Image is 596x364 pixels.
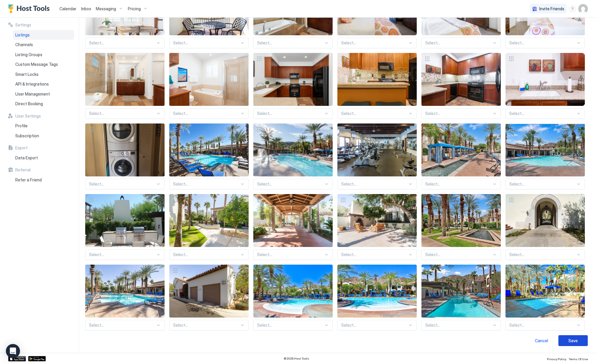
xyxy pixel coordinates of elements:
div: View imageSelect... [253,265,333,330]
div: View imageSelect... [505,265,585,330]
div: View image [505,265,585,318]
a: Listings [13,30,74,40]
div: View imageSelect... [421,194,501,260]
span: Invite Friends [539,6,564,11]
div: Open Intercom Messenger [6,344,20,358]
div: View image [253,265,333,318]
span: © 2025 Host Tools [284,357,309,360]
a: User Management [13,89,74,99]
div: View imageSelect... [337,265,417,330]
span: Inbox [81,6,91,11]
div: User profile [578,4,588,14]
div: View imageSelect... [253,53,333,119]
a: Data Export [13,153,74,163]
a: Smart Locks [13,69,74,79]
div: View imageSelect... [85,194,165,260]
span: Direct Booking [15,101,43,106]
div: View imageSelect... [253,194,333,260]
a: Terms Of Use [569,355,588,362]
div: View image [85,265,165,318]
div: Cancel [535,338,548,344]
div: View image [253,194,333,247]
div: View imageSelect... [169,194,249,260]
div: View image [253,53,333,106]
div: View image [253,123,333,176]
div: Save [568,338,578,344]
span: Privacy Policy [547,357,566,361]
div: View image [169,194,249,247]
a: Google Play Store [28,356,46,361]
div: View imageSelect... [169,265,249,330]
a: Privacy Policy [547,355,566,362]
span: Subscription [15,133,39,138]
a: Calendar [59,6,76,12]
div: View image [337,265,417,318]
div: View imageSelect... [85,53,165,119]
div: View image [421,53,501,106]
span: Data Export [15,155,38,161]
span: User Management [15,91,50,97]
div: View imageSelect... [421,53,501,119]
a: App Store [8,356,26,361]
span: Export [15,145,28,151]
div: View imageSelect... [337,123,417,189]
span: Settings [15,22,31,28]
a: Direct Booking [13,99,74,109]
span: Smart Locks [15,72,38,77]
div: View image [169,123,249,176]
span: Referral [15,167,31,173]
span: User Settings [15,113,41,119]
div: View image [337,123,417,176]
a: Channels [13,40,74,50]
span: Listing Groups [15,52,42,57]
div: View image [421,123,501,176]
div: View image [337,53,417,106]
div: View imageSelect... [169,123,249,189]
span: Pricing [128,6,141,11]
div: View image [337,194,417,247]
div: View imageSelect... [337,53,417,119]
div: View imageSelect... [505,123,585,189]
button: Save [558,335,588,346]
div: View imageSelect... [85,265,165,330]
div: View imageSelect... [169,53,249,119]
div: menu [569,5,576,12]
span: Custom Message Tags [15,62,58,67]
div: View imageSelect... [337,194,417,260]
a: Refer a Friend [13,175,74,185]
a: Host Tools Logo [8,4,52,13]
div: View image [421,265,501,318]
a: Custom Message Tags [13,59,74,69]
div: View image [421,194,501,247]
a: API & Integrations [13,79,74,89]
span: Channels [15,42,33,47]
div: View imageSelect... [85,123,165,189]
span: Listings [15,32,30,38]
div: View image [85,194,165,247]
div: View imageSelect... [505,194,585,260]
div: View imageSelect... [421,123,501,189]
div: View image [85,53,165,106]
span: Profile [15,123,28,128]
div: View imageSelect... [253,123,333,189]
div: View image [505,194,585,247]
span: Refer a Friend [15,177,42,183]
button: Cancel [527,335,556,346]
div: View imageSelect... [505,53,585,119]
div: View image [505,123,585,176]
a: Listing Groups [13,50,74,60]
span: Terms Of Use [569,357,588,361]
div: View image [169,265,249,318]
span: Messaging [96,6,116,11]
div: View image [505,53,585,106]
span: API & Integrations [15,81,49,87]
a: Inbox [81,6,91,12]
a: Profile [13,121,74,131]
span: Calendar [59,6,76,11]
div: View imageSelect... [421,265,501,330]
div: View image [169,53,249,106]
a: Subscription [13,131,74,141]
